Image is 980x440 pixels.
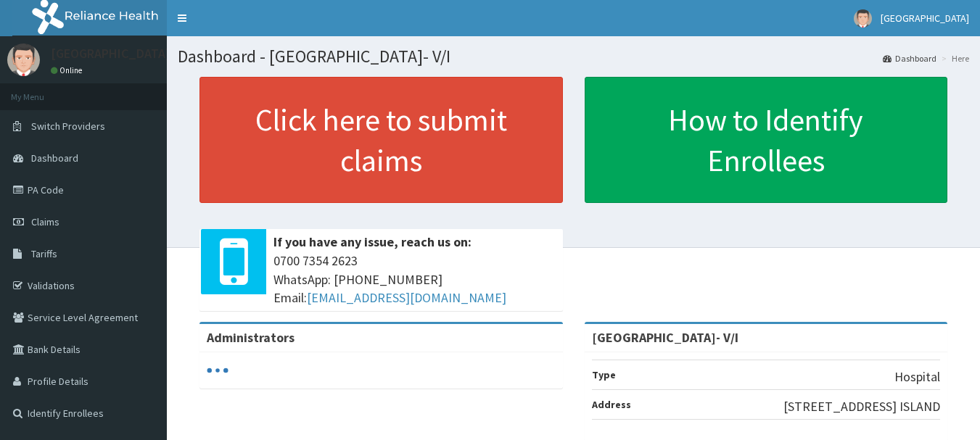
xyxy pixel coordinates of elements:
span: Switch Providers [31,120,105,133]
a: Dashboard [883,52,936,65]
h1: Dashboard - [GEOGRAPHIC_DATA]- V/I [178,47,969,66]
span: 0700 7354 2623 WhatsApp: [PHONE_NUMBER] Email: [273,252,556,307]
svg: audio-loading [207,360,228,381]
b: Administrators [207,329,295,346]
img: User Image [854,9,872,28]
a: Click here to submit claims [199,77,563,203]
b: If you have any issue, reach us on: [273,233,472,250]
span: Dashboard [31,151,78,165]
strong: [GEOGRAPHIC_DATA]- V/I [592,329,738,346]
span: [GEOGRAPHIC_DATA] [881,12,969,25]
b: Type [592,368,616,381]
a: How to Identify Enrollees [585,77,948,203]
a: [EMAIL_ADDRESS][DOMAIN_NAME] [307,289,506,306]
b: Address [592,398,631,411]
p: Hospital [894,368,940,386]
p: [GEOGRAPHIC_DATA] [51,47,170,60]
span: Claims [31,215,59,228]
li: Here [938,52,969,65]
img: User Image [7,43,40,76]
p: [STREET_ADDRESS] ISLAND [783,397,940,416]
span: Tariffs [31,247,57,260]
a: Online [51,65,86,75]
